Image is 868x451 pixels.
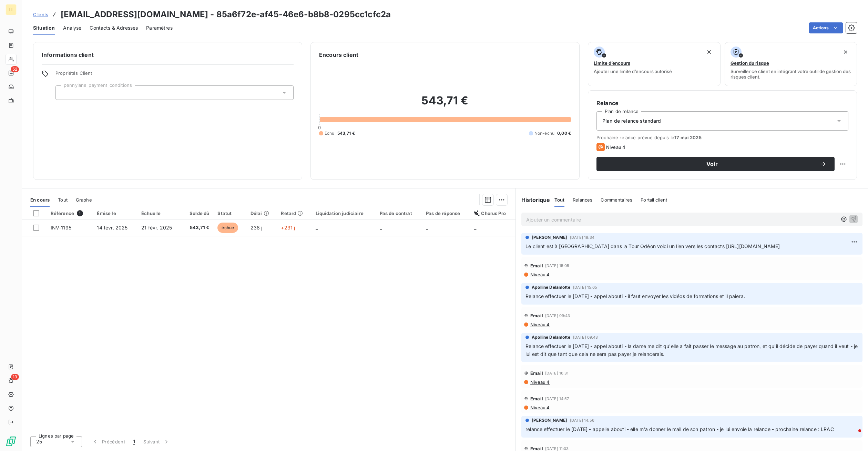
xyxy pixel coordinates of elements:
span: Limite d’encours [594,60,630,66]
span: 0,00 € [557,130,571,136]
span: Ajouter une limite d’encours autorisé [594,69,672,74]
span: Relances [573,197,592,203]
div: LI [6,4,17,15]
span: 21 févr. 2025 [141,225,172,230]
span: [DATE] 14:56 [570,418,594,422]
div: Délai [251,211,273,216]
div: Chorus Pro [474,211,511,216]
span: En cours [30,197,50,203]
span: [DATE] 09:43 [545,314,570,318]
span: Graphe [76,197,92,203]
span: 543,71 € [337,130,355,136]
span: Non-échu [534,130,554,136]
span: Tout [554,197,565,203]
span: Niveau 4 [530,405,550,410]
span: _ [474,225,476,230]
span: 543,71 € [186,224,210,231]
h6: Historique [516,196,550,204]
input: Ajouter une valeur [61,90,67,96]
span: [DATE] 15:05 [573,285,598,289]
span: 14 févr. 2025 [97,225,127,230]
span: Clients [33,12,48,17]
div: Retard [281,211,307,216]
span: [DATE] 18:34 [570,235,594,239]
div: Statut [217,211,242,216]
span: 1 [133,438,135,445]
span: Tout [58,197,68,203]
span: Voir [605,161,819,167]
button: Gestion du risqueSurveiller ce client en intégrant votre outil de gestion des risques client. [725,42,857,86]
span: 17 mai 2025 [674,135,702,140]
span: 25 [36,438,42,445]
h6: Informations client [42,51,294,59]
span: [DATE] 09:43 [573,335,598,339]
span: Propriétés Client [55,70,294,80]
span: 13 [11,374,19,380]
div: Solde dû [186,211,210,216]
span: Email [530,396,543,401]
div: Pas de contrat [380,211,418,216]
button: Suivant [139,434,174,449]
span: [DATE] 16:31 [545,371,569,375]
span: Analyse [63,24,81,31]
span: Plan de relance standard [602,117,661,124]
div: Émise le [97,211,133,216]
span: Niveau 4 [530,379,550,385]
button: Actions [809,22,843,33]
button: Voir [596,157,835,171]
span: _ [316,225,318,230]
div: Liquidation judiciaire [316,211,371,216]
span: Prochaine relance prévue depuis le [596,135,848,140]
a: Clients [33,11,48,18]
span: Paramètres [146,24,173,31]
span: échue [217,223,238,233]
h2: 543,71 € [319,94,571,114]
span: [DATE] 15:05 [545,264,570,268]
span: Situation [33,24,55,31]
button: Précédent [88,434,129,449]
button: Limite d’encoursAjouter une limite d’encours autorisé [588,42,721,86]
span: Apolline Delamotte [532,334,570,340]
span: Email [530,370,543,376]
span: Apolline Delamotte [532,284,570,290]
span: INV-1195 [51,225,71,230]
span: Gestion du risque [731,60,769,66]
span: Relance effectuer le [DATE] - appel abouti - il faut envoyer les vidéos de formations et il paiera. [525,293,745,299]
span: _ [380,225,382,230]
span: Niveau 4 [606,144,625,150]
iframe: Intercom live chat [845,428,861,444]
button: 1 [129,434,139,449]
div: Pas de réponse [426,211,466,216]
span: Relance effectuer le [DATE] - appel abouti - la dame me dit qu'elle a fait passer le message au p... [525,343,859,357]
span: relance effectuer le [DATE] - appelle abouti - elle m'a donner le mail de son patron - je lui env... [525,426,834,432]
div: Référence [51,210,89,216]
h6: Encours client [319,51,358,59]
span: Contacts & Adresses [90,24,138,31]
h3: [EMAIL_ADDRESS][DOMAIN_NAME] - 85a6f72e-af45-46e6-b8b8-0295cc1cfc2a [61,8,391,21]
span: [DATE] 14:57 [545,397,569,401]
span: Niveau 4 [530,272,550,277]
h6: Relance [596,99,848,107]
span: _ [426,225,428,230]
span: [PERSON_NAME] [532,234,567,240]
span: Niveau 4 [530,322,550,327]
span: Le client est à [GEOGRAPHIC_DATA] dans la Tour Odéon voici un lien vers les contacts [URL][DOMAIN... [525,243,780,249]
span: Email [530,263,543,268]
img: Logo LeanPay [6,436,17,447]
span: 1 [77,210,83,216]
span: Email [530,313,543,318]
span: 0 [318,125,321,130]
span: Échu [325,130,335,136]
div: Échue le [141,211,177,216]
span: 238 j [251,225,263,230]
span: [PERSON_NAME] [532,417,567,423]
span: +231 j [281,225,295,230]
span: [DATE] 11:03 [545,447,569,451]
span: Commentaires [601,197,632,203]
span: 52 [11,66,19,72]
span: Surveiller ce client en intégrant votre outil de gestion des risques client. [731,69,851,80]
span: Portail client [641,197,667,203]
